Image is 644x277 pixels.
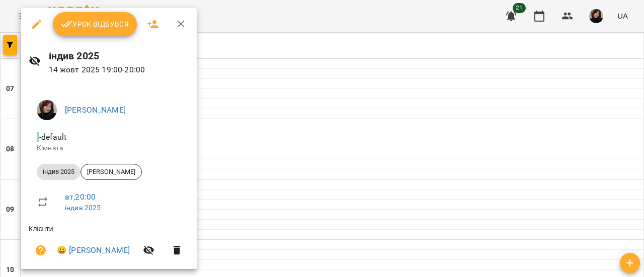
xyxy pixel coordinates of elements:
div: [PERSON_NAME] [80,164,142,180]
a: індив 2025 [65,204,101,212]
a: вт , 20:00 [65,192,96,202]
img: c0394d73d4d57a6b06aa057d87e8ed46.PNG [37,100,57,120]
button: Урок відбувся [53,12,137,36]
span: [PERSON_NAME] [81,167,141,176]
span: Урок відбувся [61,18,129,30]
h6: індив 2025 [49,48,189,64]
a: [PERSON_NAME] [65,105,126,115]
ul: Клієнти [29,224,189,270]
p: 14 жовт 2025 19:00 - 20:00 [49,64,189,76]
span: індив 2025 [37,167,80,176]
span: - default [37,132,68,142]
a: 😀 [PERSON_NAME] [57,244,130,256]
button: Візит ще не сплачено. Додати оплату? [29,238,53,262]
p: Кімната [37,143,181,153]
